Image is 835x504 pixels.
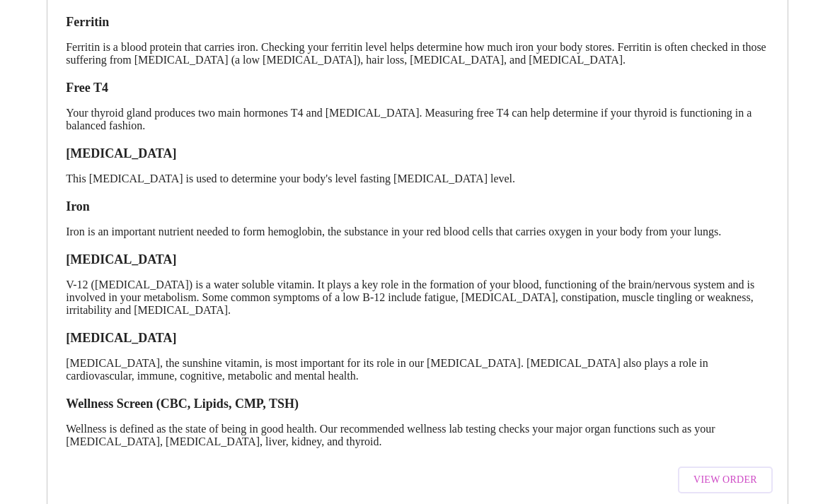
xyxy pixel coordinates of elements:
h3: [MEDICAL_DATA] [66,252,769,267]
p: This [MEDICAL_DATA] is used to determine your body's level fasting [MEDICAL_DATA] level. [66,172,769,185]
h3: Ferritin [66,15,769,30]
h3: Iron [66,199,769,214]
p: Your thyroid gland produces two main hormones T4 and [MEDICAL_DATA]. Measuring free T4 can help d... [66,107,769,132]
h3: Free T4 [66,81,769,95]
h3: [MEDICAL_DATA] [66,331,769,346]
p: [MEDICAL_DATA], the sunshine vitamin, is most important for its role in our [MEDICAL_DATA]. [MEDI... [66,357,769,382]
button: View Order [678,467,773,494]
a: View Order [674,459,776,501]
p: Wellness is defined as the state of being in good health. Our recommended wellness lab testing ch... [66,423,769,448]
p: Ferritin is a blood protein that carries iron. Checking your ferritin level helps determine how m... [66,41,769,66]
p: Iron is an important nutrient needed to form hemoglobin, the substance in your red blood cells th... [66,225,769,238]
h3: Wellness Screen (CBC, Lipids, CMP, TSH) [66,397,769,411]
p: V-12 ([MEDICAL_DATA]) is a water soluble vitamin. It plays a key role in the formation of your bl... [66,279,769,317]
span: View Order [693,471,757,489]
h3: [MEDICAL_DATA] [66,146,769,161]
